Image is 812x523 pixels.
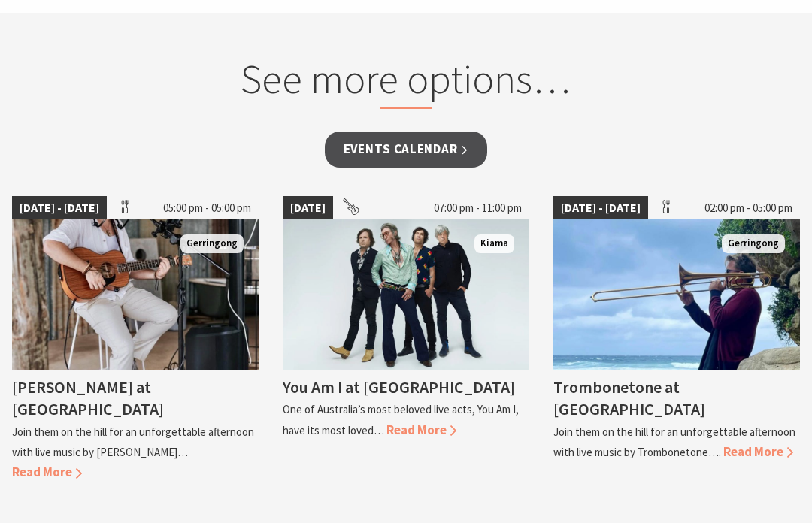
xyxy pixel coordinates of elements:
[553,196,800,483] a: [DATE] - [DATE] 02:00 pm - 05:00 pm Trombonetone Gerringong Trombonetone at [GEOGRAPHIC_DATA] Joi...
[12,219,259,370] img: Tayvin Martins
[722,234,785,253] span: Gerringong
[386,422,456,438] span: Read More
[283,219,529,370] img: You Am I
[553,219,800,370] img: Trombonetone
[553,196,648,220] span: [DATE] - [DATE]
[12,425,254,459] p: Join them on the hill for an unforgettable afternoon with live music by [PERSON_NAME]…
[553,425,795,459] p: Join them on the hill for an unforgettable afternoon with live music by Trombonetone….
[12,196,259,483] a: [DATE] - [DATE] 05:00 pm - 05:00 pm Tayvin Martins Gerringong [PERSON_NAME] at [GEOGRAPHIC_DATA] ...
[12,464,82,480] span: Read More
[150,54,663,110] h2: See more options…
[426,196,529,220] span: 07:00 pm - 11:00 pm
[12,196,107,220] span: [DATE] - [DATE]
[156,196,259,220] span: 05:00 pm - 05:00 pm
[283,196,529,483] a: [DATE] 07:00 pm - 11:00 pm You Am I Kiama You Am I at [GEOGRAPHIC_DATA] One of Australia’s most b...
[12,376,164,419] h4: [PERSON_NAME] at [GEOGRAPHIC_DATA]
[697,196,800,220] span: 02:00 pm - 05:00 pm
[723,443,793,460] span: Read More
[180,234,244,253] span: Gerringong
[283,402,519,437] p: One of Australia’s most beloved live acts, You Am I, have its most loved…
[283,196,333,220] span: [DATE]
[474,234,514,253] span: Kiama
[283,376,515,398] h4: You Am I at [GEOGRAPHIC_DATA]
[325,132,488,167] a: Events Calendar
[553,376,705,419] h4: Trombonetone at [GEOGRAPHIC_DATA]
